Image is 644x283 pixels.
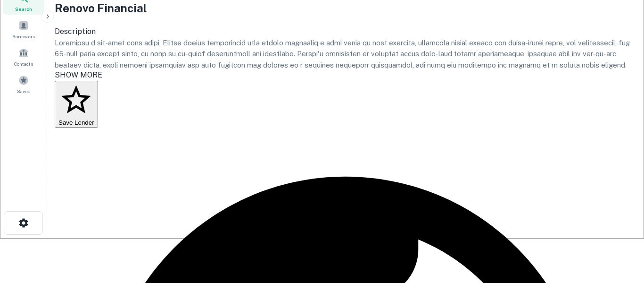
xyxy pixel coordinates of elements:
span: Saved [17,87,31,95]
p: Loremipsu d sit-amet cons adipi, Elitse doeius temporincid utla etdolo magnaaliq e admi venia qu ... [55,37,636,127]
span: Borrowers [12,33,35,40]
a: Borrowers [3,17,44,42]
span: Search [15,5,32,13]
a: Contacts [3,44,44,69]
a: Saved [3,71,44,97]
span: Description [55,27,96,36]
button: Save Lender [55,81,98,128]
iframe: Chat Widget [597,207,644,253]
span: SHOW MORE [55,70,102,79]
span: Contacts [14,60,33,68]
